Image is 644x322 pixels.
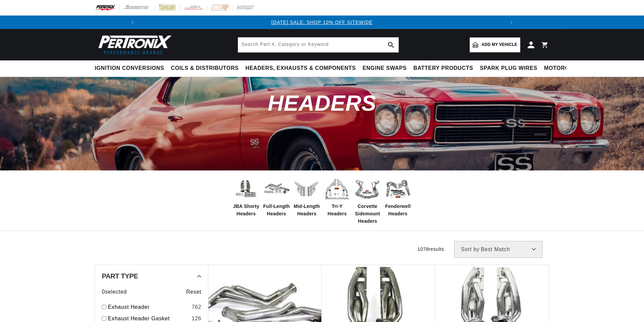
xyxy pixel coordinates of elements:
[410,60,476,76] summary: Battery Products
[102,288,127,296] span: 0 selected
[505,16,518,29] button: Translation missing: en.sections.announcements.next_announcement
[268,91,376,115] span: Headers
[242,60,359,76] summary: Headers, Exhausts & Components
[354,176,381,225] a: Corvette Sidemount Headers Corvette Sidemount Headers
[233,176,260,218] a: JBA Shorty Headers JBA Shorty Headers
[417,246,444,252] span: 1078 results
[139,19,505,26] div: 1 of 3
[544,65,584,72] span: Motorcycle
[359,60,410,76] summary: Engine Swaps
[233,178,260,200] img: JBA Shorty Headers
[95,65,164,72] span: Ignition Conversions
[126,16,139,29] button: Translation missing: en.sections.announcements.previous_announcement
[233,203,260,218] span: JBA Shorty Headers
[293,176,320,203] img: Mid-Length Headers
[354,176,381,203] img: Corvette Sidemount Headers
[354,203,381,225] span: Corvette Sidemount Headers
[186,288,201,296] span: Reset
[102,273,138,279] span: Part Type
[168,60,242,76] summary: Coils & Distributors
[293,176,320,218] a: Mid-Length Headers Mid-Length Headers
[384,176,411,203] img: Fenderwell Headers
[362,65,407,72] span: Engine Swaps
[78,16,566,29] slideshow-component: Translation missing: en.sections.announcements.announcement_bar
[541,60,588,76] summary: Motorcycle
[324,176,351,218] a: Tri-Y Headers Tri-Y Headers
[480,65,537,72] span: Spark Plug Wires
[192,303,201,312] div: 762
[384,176,411,218] a: Fenderwell Headers Fenderwell Headers
[470,37,520,52] a: Add my vehicle
[384,203,411,218] span: Fenderwell Headers
[481,42,517,48] span: Add my vehicle
[461,247,479,252] span: Sort by
[263,178,290,199] img: Full-Length Headers
[108,303,189,312] a: Exhaust Header
[324,176,351,203] img: Tri-Y Headers
[95,33,172,56] img: Pertronix
[324,203,351,218] span: Tri-Y Headers
[263,176,290,218] a: Full-Length Headers Full-Length Headers
[95,60,168,76] summary: Ignition Conversions
[454,241,543,258] select: Sort by
[245,65,356,72] span: Headers, Exhausts & Components
[384,37,399,52] button: search button
[271,20,373,25] a: [DATE] SALE: SHOP 10% OFF SITEWIDE
[238,37,399,52] input: Search Part #, Category or Keyword
[476,60,540,76] summary: Spark Plug Wires
[139,19,505,26] div: Announcement
[293,203,320,218] span: Mid-Length Headers
[263,203,290,218] span: Full-Length Headers
[413,65,473,72] span: Battery Products
[171,65,239,72] span: Coils & Distributors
